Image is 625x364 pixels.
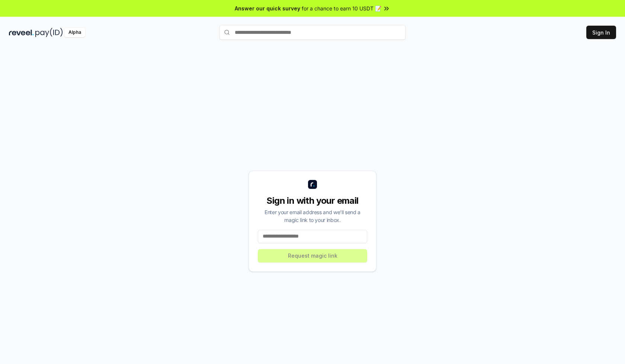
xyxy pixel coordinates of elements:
[258,208,367,224] div: Enter your email address and we’ll send a magic link to your inbox.
[258,195,367,207] div: Sign in with your email
[35,28,63,37] img: pay_id
[64,28,85,37] div: Alpha
[586,26,616,39] button: Sign In
[235,4,300,12] span: Answer our quick survey
[308,180,317,189] img: logo_small
[9,28,34,37] img: reveel_dark
[302,4,381,12] span: for a chance to earn 10 USDT 📝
